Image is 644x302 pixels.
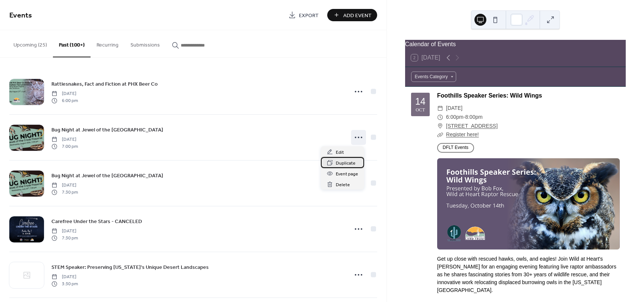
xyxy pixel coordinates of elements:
[9,8,32,23] span: Events
[51,264,209,271] span: STEM Speaker: Preserving [US_STATE]'s Unique Desert Landscapes
[299,12,319,19] span: Export
[437,104,443,113] div: ​
[51,171,163,180] a: Bug Night at Jewel of the [GEOGRAPHIC_DATA]
[51,136,78,143] span: [DATE]
[446,122,498,131] a: [STREET_ADDRESS]
[336,149,344,156] span: Edit
[465,113,483,122] span: 8:00pm
[124,30,166,57] button: Submissions
[51,80,158,88] span: Rattlesnakes, Fact and Fiction at PHX Beer Co
[7,30,53,57] button: Upcoming (25)
[446,131,479,137] a: Register here!
[437,113,443,122] div: ​
[327,9,377,21] button: Add Event
[446,113,464,122] span: 6:00pm
[437,92,542,99] a: Foothills Speaker Series: Wild Wings
[336,170,358,178] span: Event page
[51,217,142,226] a: Carefree Under the Stars - CANCELED
[415,97,426,106] div: 14
[437,122,443,131] div: ​
[51,235,78,241] span: 7:30 pm
[51,182,78,189] span: [DATE]
[51,125,163,134] a: Bug Night at Jewel of the [GEOGRAPHIC_DATA]
[51,274,78,280] span: [DATE]
[51,90,78,97] span: [DATE]
[51,80,158,88] a: Rattlesnakes, Fact and Fiction at PHX Beer Co
[437,130,443,139] div: ​
[283,9,324,21] a: Export
[91,30,124,57] button: Recurring
[51,218,142,226] span: Carefree Under the Stars - CANCELED
[343,12,372,19] span: Add Event
[416,108,425,112] div: Oct
[336,159,356,167] span: Duplicate
[405,40,626,49] div: Calendar of Events
[336,181,350,189] span: Delete
[51,263,209,271] a: STEM Speaker: Preserving [US_STATE]'s Unique Desert Landscapes
[51,280,78,287] span: 3:30 pm
[53,30,91,57] button: Past (100+)
[51,172,163,180] span: Bug Night at Jewel of the [GEOGRAPHIC_DATA]
[51,228,78,235] span: [DATE]
[464,113,465,122] span: -
[51,126,163,134] span: Bug Night at Jewel of the [GEOGRAPHIC_DATA]
[446,104,463,113] span: [DATE]
[51,189,78,195] span: 7:30 pm
[51,143,78,150] span: 7:00 pm
[51,97,78,104] span: 6:00 pm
